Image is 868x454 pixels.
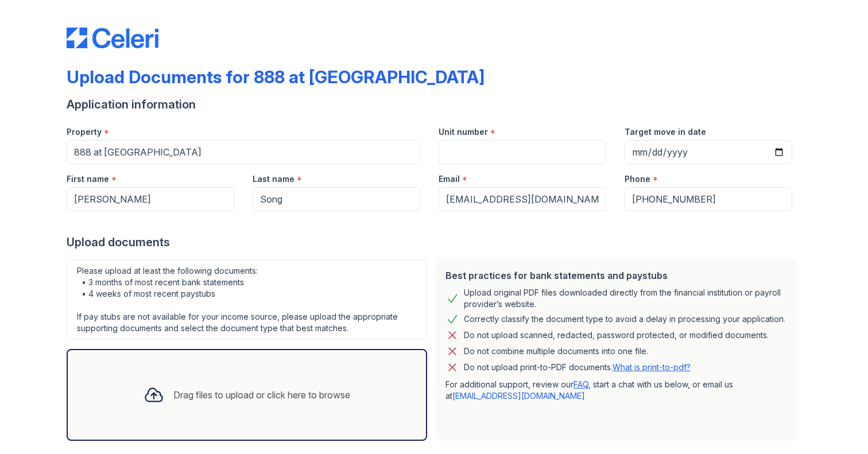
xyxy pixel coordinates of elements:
[173,388,350,402] div: Drag files to upload or click here to browse
[464,362,691,373] p: Do not upload print-to-PDF documents.
[67,234,801,250] div: Upload documents
[573,379,588,389] a: FAQ
[464,287,788,310] div: Upload original PDF files downloaded directly from the financial institution or payroll provider’...
[445,269,788,282] div: Best practices for bank statements and paystubs
[253,173,294,185] label: Last name
[625,173,650,185] label: Phone
[464,328,769,342] div: Do not upload scanned, redacted, password protected, or modified documents.
[67,173,109,185] label: First name
[625,126,706,138] label: Target move in date
[452,391,585,401] a: [EMAIL_ADDRESS][DOMAIN_NAME]
[439,173,460,185] label: Email
[67,96,801,112] div: Application information
[464,312,785,326] div: Correctly classify the document type to avoid a delay in processing your application.
[67,28,158,48] img: CE_Logo_Blue-a8612792a0a2168367f1c8372b55b34899dd931a85d93a1a3d3e32e68fde9ad4.png
[439,126,488,138] label: Unit number
[67,259,427,340] div: Please upload at least the following documents: • 3 months of most recent bank statements • 4 wee...
[464,344,648,358] div: Do not combine multiple documents into one file.
[67,67,485,87] div: Upload Documents for 888 at [GEOGRAPHIC_DATA]
[613,362,691,372] a: What is print-to-pdf?
[445,379,788,402] p: For additional support, review our , start a chat with us below, or email us at
[67,126,102,138] label: Property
